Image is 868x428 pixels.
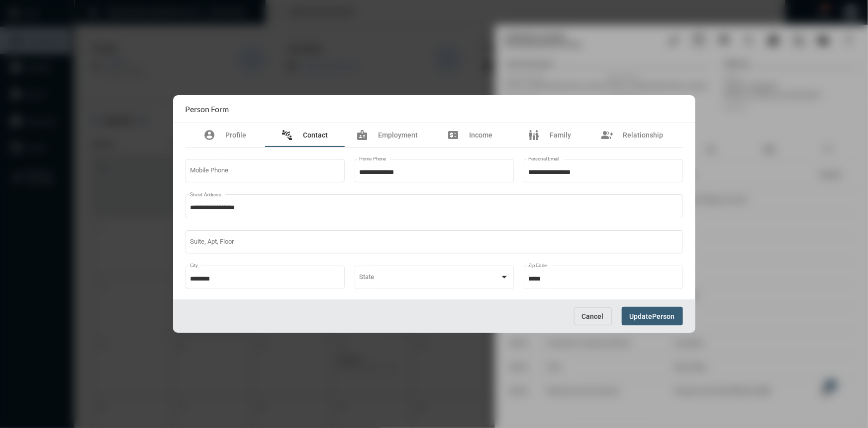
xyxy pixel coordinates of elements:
mat-icon: account_circle [204,129,216,141]
span: Update [630,312,653,320]
mat-icon: group_add [601,129,613,141]
mat-icon: price_change [447,129,459,141]
mat-icon: family_restroom [528,129,540,141]
span: Profile [226,131,247,139]
mat-icon: badge [357,129,369,141]
mat-icon: connect_without_contact [282,129,293,141]
span: Relationship [623,131,664,139]
span: Family [550,131,571,139]
h2: Person Form [186,104,229,114]
span: Contact [303,131,328,139]
span: Cancel [582,312,604,320]
button: Cancel [574,307,612,325]
button: UpdatePerson [622,307,683,325]
span: Income [469,131,492,139]
span: Person [653,312,675,320]
span: Employment [379,131,418,139]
